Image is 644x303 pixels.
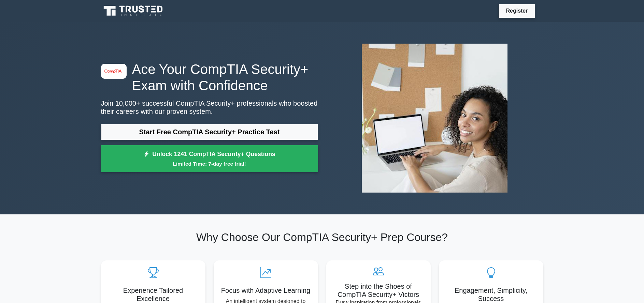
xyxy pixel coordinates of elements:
small: Limited Time: 7-day free trial! [110,160,310,168]
a: Unlock 1241 CompTIA Security+ QuestionsLimited Time: 7-day free trial! [101,145,318,172]
h5: Engagement, Simplicity, Success [444,286,538,303]
h5: Step into the Shoes of CompTIA Security+ Victors [332,282,425,299]
h2: Why Choose Our CompTIA Security+ Prep Course? [101,231,543,244]
p: Join 10,000+ successful CompTIA Security+ professionals who boosted their careers with our proven... [101,99,318,116]
a: Register [502,6,532,15]
h5: Focus with Adaptive Learning [219,286,313,294]
h1: Ace Your CompTIA Security+ Exam with Confidence [101,61,318,94]
a: Start Free CompTIA Security+ Practice Test [101,124,318,140]
h5: Experience Tailored Excellence [106,286,200,303]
